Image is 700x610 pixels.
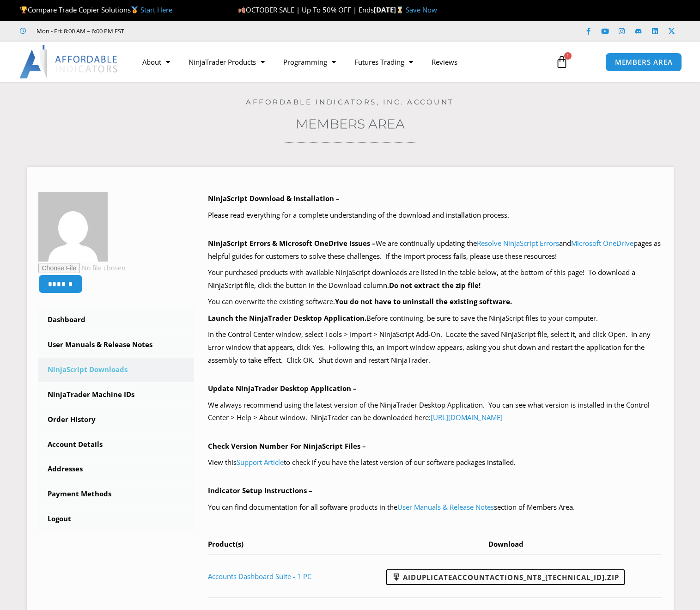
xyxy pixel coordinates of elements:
[208,572,311,581] a: Accounts Dashboard Suite - 1 PC
[237,457,284,467] a: Support Article
[208,313,366,323] b: Launch the NinjaTrader Desktop Application.
[422,51,467,73] a: Reviews
[374,5,406,14] strong: [DATE]
[38,383,195,407] a: NinjaTrader Machine IDs
[208,384,357,393] b: Update NinjaTrader Desktop Application –
[133,51,179,73] a: About
[208,194,340,203] b: NinjaScript Download & Installation –
[208,237,662,263] p: We are continually updating the and pages as helpful guides for customers to solve these challeng...
[208,266,662,292] p: Your purchased products with available NinjaScript downloads are listed in the table below, at th...
[488,539,523,549] span: Download
[571,238,633,248] a: Microsoft OneDrive
[397,502,494,512] a: User Manuals & Release Notes
[615,59,673,66] span: MEMBERS AREA
[208,399,662,425] p: We always recommend using the latest version of the NinjaTrader Desktop Application. You can see ...
[238,6,245,13] img: 🍂
[38,308,195,531] nav: Account pages
[431,413,503,422] a: [URL][DOMAIN_NAME]
[38,308,195,332] a: Dashboard
[274,51,345,73] a: Programming
[140,5,172,14] a: Start Here
[246,98,454,106] a: Affordable Indicators, Inc. Account
[335,297,512,306] b: You do not have to uninstall the existing software.
[238,5,374,14] span: OCTOBER SALE | Up To 50% OFF | Ends
[406,5,437,14] a: Save Now
[208,312,662,325] p: Before continuing, be sure to save the NinjaScript files to your computer.
[208,486,312,495] b: Indicator Setup Instructions –
[208,539,243,549] span: Product(s)
[20,5,172,14] span: Compare Trade Copier Solutions
[389,281,481,290] b: Do not extract the zip file!
[38,457,195,481] a: Addresses
[38,482,195,506] a: Payment Methods
[179,51,274,73] a: NinjaTrader Products
[542,49,582,75] a: 1
[564,52,572,60] span: 1
[38,507,195,531] a: Logout
[208,328,662,367] p: In the Control Center window, select Tools > Import > NinjaScript Add-On. Locate the saved NinjaS...
[208,295,662,308] p: You can overwrite the existing software.
[38,333,195,357] a: User Manuals & Release Notes
[34,25,124,37] span: Mon - Fri: 8:00 AM – 6:00 PM EST
[296,116,405,132] a: Members Area
[605,53,682,72] a: MEMBERS AREA
[396,6,403,13] img: ⌛
[133,51,546,73] nav: Menu
[38,408,195,432] a: Order History
[20,6,27,13] img: 🏆
[208,238,376,248] b: NinjaScript Errors & Microsoft OneDrive Issues –
[208,441,366,451] b: Check Version Number For NinjaScript Files –
[208,209,662,222] p: Please read everything for a complete understanding of the download and installation process.
[38,358,195,382] a: NinjaScript Downloads
[19,45,119,79] img: LogoAI | Affordable Indicators – NinjaTrader
[137,26,276,36] iframe: Customer reviews powered by Trustpilot
[38,192,108,262] img: 3fd766e0314854c4f5b365739ae708dafae0cbab674b3d4b67b82c0e66b2855a
[38,433,195,457] a: Account Details
[208,456,662,469] p: View this to check if you have the latest version of our software packages installed.
[345,51,422,73] a: Futures Trading
[477,238,559,248] a: Resolve NinjaScript Errors
[386,569,625,585] a: AIDuplicateAccountActions_NT8_[TECHNICAL_ID].zip
[131,6,138,13] img: 🥇
[208,501,662,514] p: You can find documentation for all software products in the section of Members Area.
